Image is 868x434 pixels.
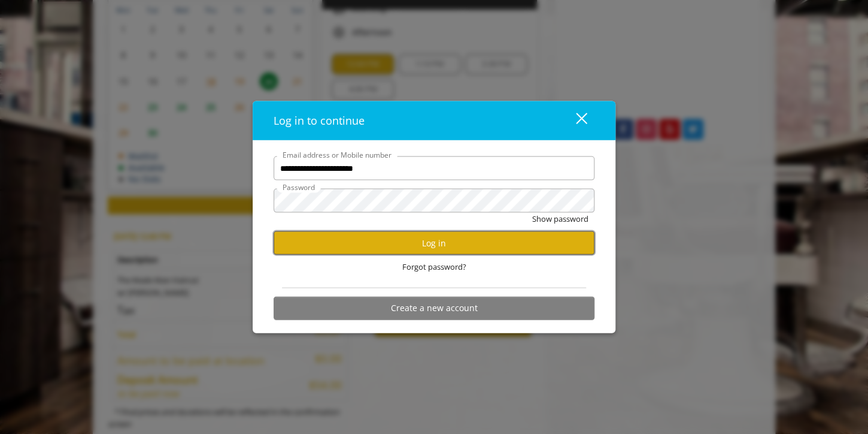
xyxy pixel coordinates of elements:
[532,213,588,225] button: Show password
[402,261,466,273] span: Forgot password?
[274,296,594,320] button: Create a new account
[274,231,594,255] button: Log in
[562,111,586,129] div: close dialog
[277,149,397,161] label: Email address or Mobile number
[554,108,594,133] button: close dialog
[274,113,365,128] span: Log in to continue
[277,182,321,193] label: Password
[274,189,594,213] input: Password
[274,156,594,180] input: Email address or Mobile number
